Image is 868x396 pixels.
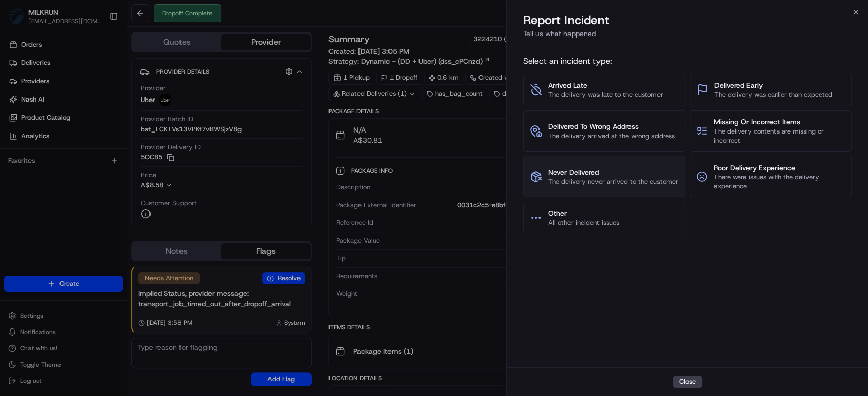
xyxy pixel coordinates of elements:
[548,177,678,186] span: The delivery never arrived to the customer
[523,156,685,197] button: Never DeliveredThe delivery never arrived to the customer
[548,218,619,227] span: All other incident issues
[548,167,678,177] span: Never Delivered
[714,117,845,127] span: Missing Or Incorrect Items
[714,127,845,145] span: The delivery contents are missing or incorrect
[548,90,663,100] span: The delivery was late to the customer
[548,208,619,218] span: Other
[523,55,852,68] span: Select an incident type:
[523,74,685,106] button: Arrived LateThe delivery was late to the customer
[713,173,845,191] span: There were issues with the delivery experience
[523,110,685,152] button: Delivered To Wrong AddressThe delivery arrived at the wrong address
[523,202,685,234] button: OtherAll other incident issues
[690,156,852,197] button: Poor Delivery ExperienceThere were issues with the delivery experience
[523,28,852,45] div: Tell us what happened
[714,90,832,100] span: The delivery was earlier than expected
[714,80,832,90] span: Delivered Early
[673,376,702,388] button: Close
[713,162,845,173] span: Poor Delivery Experience
[523,12,609,28] p: Report Incident
[690,74,852,106] button: Delivered EarlyThe delivery was earlier than expected
[690,110,852,152] button: Missing Or Incorrect ItemsThe delivery contents are missing or incorrect
[548,121,675,131] span: Delivered To Wrong Address
[548,80,663,90] span: Arrived Late
[548,131,675,141] span: The delivery arrived at the wrong address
